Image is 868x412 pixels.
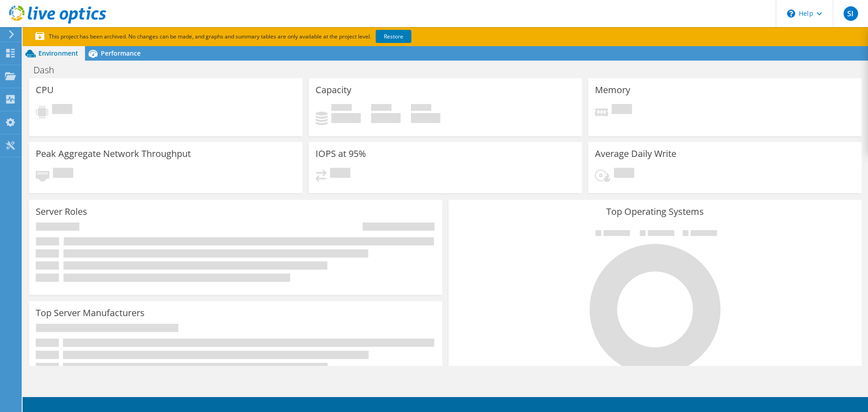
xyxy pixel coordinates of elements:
h3: Capacity [316,85,351,95]
h4: 0 GiB [371,113,401,123]
h3: Memory [595,85,630,95]
h3: Top Operating Systems [455,207,855,217]
span: Pending [612,104,632,116]
p: This project has been archived. No changes can be made, and graphs and summary tables are only av... [35,32,478,42]
h3: CPU [36,85,54,95]
span: Free [371,104,392,113]
h3: Top Server Manufacturers [36,308,145,318]
span: Performance [101,49,141,57]
span: Pending [614,168,634,180]
span: Used [331,104,352,113]
h3: Average Daily Write [595,149,676,159]
h3: IOPS at 95% [316,149,366,159]
h1: Dash [29,65,68,75]
span: Environment [38,49,78,57]
h4: 0 GiB [331,113,361,123]
span: Pending [53,168,73,180]
svg: \n [787,9,795,18]
h3: Server Roles [36,207,87,217]
span: Pending [52,104,72,116]
h4: 0 GiB [411,113,440,123]
span: SI [844,6,858,21]
h3: Peak Aggregate Network Throughput [36,149,191,159]
span: Total [411,104,431,113]
a: Restore [376,30,411,43]
span: Pending [330,168,350,180]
